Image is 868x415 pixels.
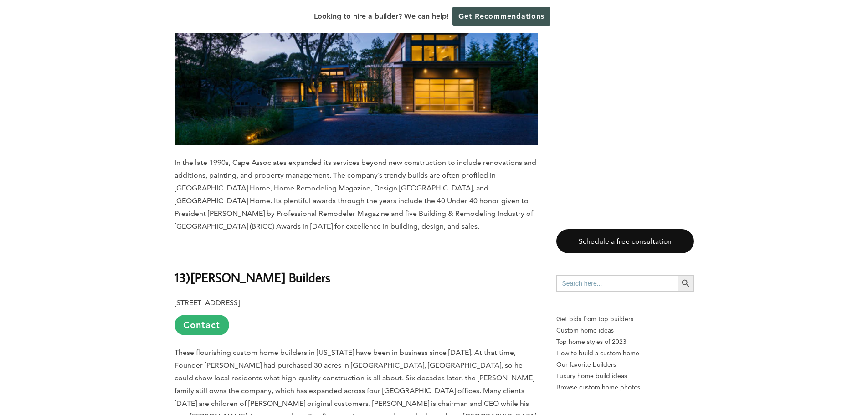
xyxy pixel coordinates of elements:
b: [PERSON_NAME] Builders [190,269,330,285]
a: Browse custom home photos [556,382,694,393]
iframe: Drift Widget Chat Controller [693,349,857,404]
a: Get Recommendations [452,7,550,26]
svg: Search [681,278,691,288]
a: How to build a custom home [556,348,694,359]
span: In the late 1990s, Cape Associates expanded its services beyond new construction to include renov... [175,158,536,231]
a: Contact [175,315,229,335]
input: Search here... [556,275,678,292]
a: Top home styles of 2023 [556,336,694,348]
a: Luxury home build ideas [556,370,694,382]
b: 13) [175,269,190,285]
p: Get bids from top builders [556,313,694,325]
p: [STREET_ADDRESS] [175,297,538,335]
a: Our favorite builders [556,359,694,370]
a: Custom home ideas [556,325,694,336]
a: Schedule a free consultation [556,229,694,253]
